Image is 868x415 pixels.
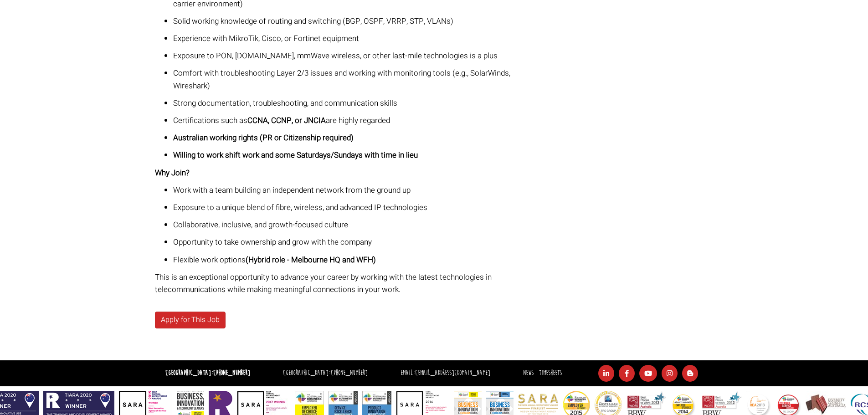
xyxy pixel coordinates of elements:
p: Flexible work options [173,254,525,266]
a: [PHONE_NUMBER] [331,369,368,377]
p: Solid working knowledge of routing and switching (BGP, OSPF, VRRP, STP, VLANs) [173,15,525,27]
p: Exposure to a unique blend of fibre, wireless, and advanced IP technologies [173,201,525,214]
p: Strong documentation, troubleshooting, and communication skills [173,97,525,109]
p: Experience with MikroTik, Cisco, or Fortinet equipment [173,32,525,45]
p: Opportunity to take ownership and grow with the company [173,236,525,248]
a: [PHONE_NUMBER] [213,369,250,377]
strong: CCNA, CCNP, or JNCIA [247,115,326,126]
p: This is an exceptional opportunity to advance your career by working with the latest technologies... [155,271,525,296]
p: Work with a team building an independent network from the ground up [173,184,525,196]
strong: (Hybrid role - Melbourne HQ and WFH) [246,254,376,266]
strong: Why Join? [155,167,190,179]
a: [EMAIL_ADDRESS][DOMAIN_NAME] [415,369,490,377]
li: [GEOGRAPHIC_DATA]: [281,367,370,380]
a: Timesheets [539,369,562,377]
strong: Willing to work shift work and some Saturdays/Sundays with time in lieu [173,149,418,161]
strong: Australian working rights (PR or Citizenship required) [173,132,354,143]
li: Email: [398,367,493,380]
p: Exposure to PON, [DOMAIN_NAME], mmWave wireless, or other last-mile technologies is a plus [173,50,525,62]
p: Collaborative, inclusive, and growth-focused culture [173,219,525,231]
a: News [523,369,534,377]
p: Comfort with troubleshooting Layer 2/3 issues and working with monitoring tools (e.g., SolarWinds... [173,67,525,92]
a: Apply for This Job [155,312,226,328]
p: Certifications such as are highly regarded [173,114,525,127]
strong: [GEOGRAPHIC_DATA]: [165,369,250,377]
